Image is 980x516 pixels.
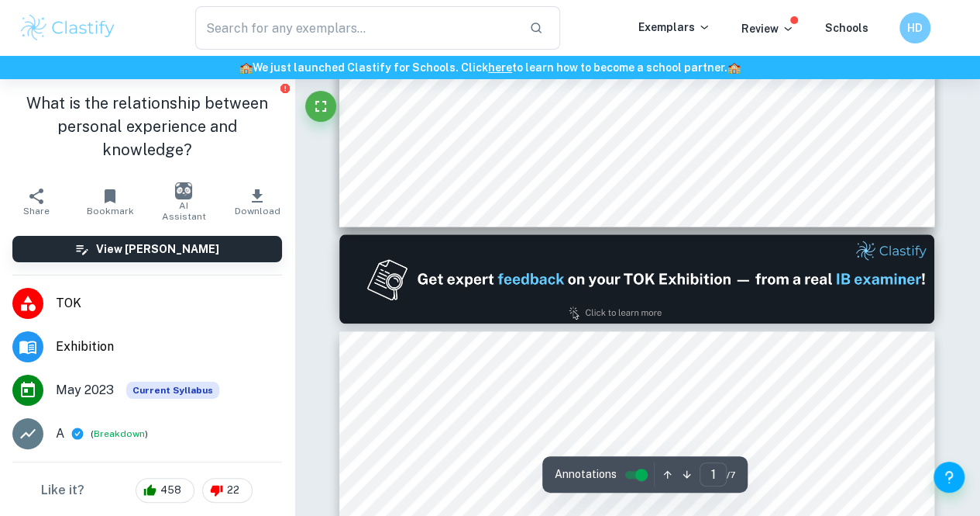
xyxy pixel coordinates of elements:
[411,405,848,417] span: knowledge. The opposite can also be said if one were to have limited knowledge or limited
[825,22,868,34] a: Schools
[239,61,253,74] span: 🏫
[488,61,512,74] a: here
[727,61,741,74] span: 🏫
[595,139,612,151] span: and
[41,481,84,500] h6: Like it?
[94,427,145,441] button: Breakdown
[175,182,192,199] img: AI Assistant
[96,241,219,258] h6: View [PERSON_NAME]
[19,12,117,43] img: Clastify logo
[638,19,710,36] p: Exemplars
[934,462,965,493] button: Help and Feedback
[56,338,282,356] span: Exhibition
[56,294,282,313] span: TOK
[507,460,909,472] span: knowledge, or “experience-based knowledge” ([PERSON_NAME]) such as cycling.
[727,468,735,482] span: / 7
[136,478,194,503] div: 458
[221,180,294,223] button: Download
[411,432,856,444] span: personal experience. Personal experience and knowledge are also inextricably linked when it
[305,91,336,122] button: Fullscreen
[457,460,504,472] span: posteriori
[724,487,837,499] span: knowledge, because the
[147,180,221,223] button: AI Assistant
[152,483,190,498] span: 458
[91,427,148,442] span: ( )
[673,487,720,499] span: posteriori
[218,483,248,498] span: 22
[126,382,219,399] span: Current Syllabus
[411,83,860,95] span: they can strengthen, weaken, or change each other. With more knowledge, one can strengthen
[548,139,593,151] span: evidence
[411,111,841,123] span: personal experience. In turn, one's knowledge can be strengthened through experiences as
[411,460,454,472] span: comes to
[411,139,545,151] span: they can provide supporting
[280,82,291,94] button: Report issue
[12,92,282,161] h1: What is the relationship between personal experience and knowledge?
[906,19,924,36] h6: HD
[681,139,848,151] span: to augment and re-evaluate current
[555,466,617,483] span: Annotations
[899,12,930,43] button: HD
[411,487,670,499] span: Personal experience is necessary for the production of
[23,206,50,216] span: Share
[235,206,280,216] span: Download
[156,200,211,222] span: AI Assistant
[87,206,134,216] span: Bookmark
[202,478,253,503] div: 22
[741,20,794,37] p: Review
[195,6,517,50] input: Search for any exemplars...
[3,59,977,76] h6: We just launched Clastify for Schools. Click to learn how to become a school partner.
[12,236,282,262] button: View [PERSON_NAME]
[74,180,147,223] button: Bookmark
[339,234,934,324] img: Ad
[56,424,64,443] p: A
[616,139,679,151] span: perspectives
[126,382,219,399] div: This exemplar is based on the current syllabus. Feel free to refer to it for inspiration/ideas wh...
[56,381,114,400] span: May 2023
